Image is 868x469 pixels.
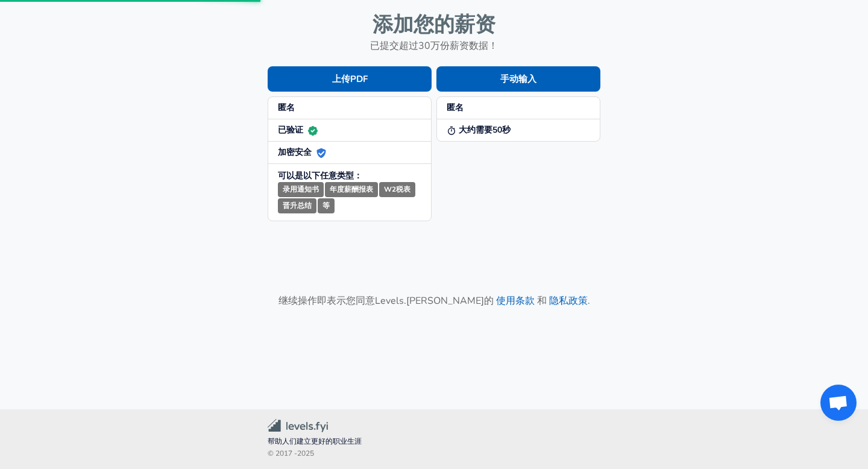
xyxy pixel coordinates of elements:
[318,198,335,213] small: 等
[268,419,328,433] img: Levels.fyi社区
[325,182,378,197] small: 年度薪酬报表
[278,146,326,158] strong: 加密安全
[278,124,318,136] strong: 已验证
[379,182,415,197] small: W2税表
[268,66,432,92] button: 上传PDF
[268,436,600,448] span: 帮助人们建立更好的职业生涯
[278,198,316,213] small: 晋升总结
[268,37,600,54] h6: 已提交超过30万份薪资数据！
[268,12,600,37] h4: 添加您的薪资
[436,66,600,92] button: 手动输入
[268,448,600,460] span: © 2017 - 2025
[820,385,857,421] div: 开放式聊天
[278,102,295,113] strong: 匿名
[447,124,511,136] strong: 大约需要50秒
[496,294,535,307] a: 使用条款
[278,170,362,181] strong: 可以是以下任意类型：
[549,294,588,307] a: 隐私政策
[278,182,324,197] small: 录用通知书
[447,102,464,113] strong: 匿名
